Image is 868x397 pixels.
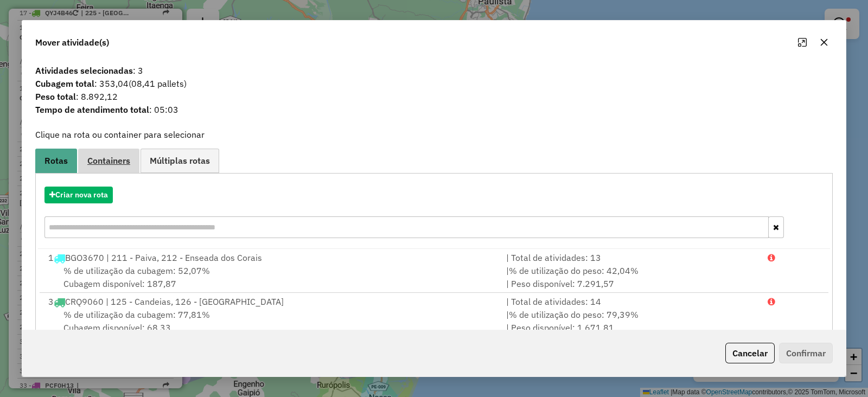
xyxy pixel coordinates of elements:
[500,251,761,264] div: | Total de atividades: 13
[150,156,210,165] span: Múltiplas rotas
[509,265,639,276] span: % de utilização do peso: 42,04%
[35,65,133,76] strong: Atividades selecionadas
[35,36,109,49] span: Mover atividade(s)
[42,264,500,290] div: Cubagem disponível: 187,87
[768,253,775,262] i: Porcentagens após mover as atividades: Cubagem: 142,14% Peso: 112,72%
[63,309,210,320] span: % de utilização da cubagem: 77,81%
[42,308,500,334] div: Cubagem disponível: 68,33
[35,91,76,102] strong: Peso total
[500,308,761,334] div: | | Peso disponível: 1.671,81
[29,64,839,77] span: : 3
[35,128,205,141] label: Clique na rota ou container para selecionar
[42,295,500,308] div: 3 CRQ9060 | 125 - Candeias, 126 - [GEOGRAPHIC_DATA]
[44,156,68,165] span: Rotas
[35,78,94,89] strong: Cubagem total
[794,34,811,51] button: Maximize
[725,343,775,363] button: Cancelar
[500,264,761,290] div: | | Peso disponível: 7.291,57
[768,297,775,306] i: Porcentagens após mover as atividades: Cubagem: 192,44% Peso: 189,03%
[29,77,839,90] span: : 353,04
[29,90,839,103] span: : 8.892,12
[42,251,500,264] div: 1 BGO3670 | 211 - Paiva, 212 - Enseada dos Corais
[63,265,210,276] span: % de utilização da cubagem: 52,07%
[29,103,839,116] span: : 05:03
[87,156,130,165] span: Containers
[509,309,639,320] span: % de utilização do peso: 79,39%
[44,187,113,203] button: Criar nova rota
[129,78,187,89] span: (08,41 pallets)
[35,104,149,115] strong: Tempo de atendimento total
[500,295,761,308] div: | Total de atividades: 14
